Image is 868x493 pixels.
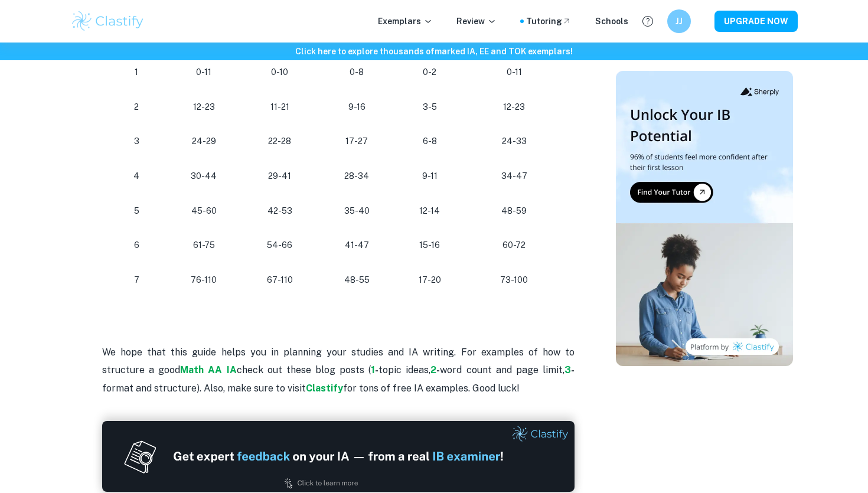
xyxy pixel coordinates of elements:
[116,133,157,149] p: 3
[375,364,378,376] strong: -
[474,133,555,149] p: 24-33
[328,64,386,80] p: 0-8
[250,64,309,80] p: 0-10
[405,64,455,80] p: 0-2
[116,203,157,219] p: 5
[474,168,555,184] p: 34-47
[595,15,628,28] a: Schools
[2,45,866,58] h6: Click here to explore thousands of marked IA, EE and TOK exemplars !
[328,203,386,219] p: 35-40
[564,364,571,376] a: 3
[474,203,555,219] p: 48-59
[70,9,145,33] img: Clastify logo
[714,11,798,32] button: UPGRADE NOW
[405,99,455,115] p: 3-5
[102,344,575,397] p: We hope that this guide helps you in planning your studies and IA writing. For examples of how to...
[673,15,686,28] h6: JJ
[328,168,386,184] p: 28-34
[474,64,555,80] p: 0-11
[250,237,309,253] p: 54-66
[250,99,309,115] p: 11-21
[102,421,575,492] img: Ad
[250,168,309,184] p: 29-41
[250,203,309,219] p: 42-53
[176,203,232,219] p: 45-60
[176,168,232,184] p: 30-44
[405,203,455,219] p: 12-14
[176,272,232,288] p: 76-110
[116,272,157,288] p: 7
[616,71,793,366] img: Thumbnail
[116,99,157,115] p: 2
[116,64,157,80] p: 1
[176,237,232,253] p: 61-75
[371,364,375,376] a: 1
[328,272,386,288] p: 48-55
[571,364,575,376] strong: -
[176,64,232,80] p: 0-11
[474,237,555,253] p: 60-72
[176,133,232,149] p: 24-29
[180,364,236,376] a: Math AA IA
[328,133,386,149] p: 17-27
[405,133,455,149] p: 6-8
[526,15,572,28] a: Tutoring
[176,99,232,115] p: 12-23
[638,11,658,31] button: Help and Feedback
[116,237,157,253] p: 6
[250,272,309,288] p: 67-110
[405,237,455,253] p: 15-16
[474,272,555,288] p: 73-100
[667,9,691,33] button: JJ
[436,364,440,376] strong: -
[456,15,497,28] p: Review
[116,168,157,184] p: 4
[328,237,386,253] p: 41-47
[328,99,386,115] p: 9-16
[306,383,343,394] a: Clastify
[405,168,455,184] p: 9-11
[474,99,555,115] p: 12-23
[405,272,455,288] p: 17-20
[378,15,433,28] p: Exemplars
[430,364,436,376] a: 2
[250,133,309,149] p: 22-28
